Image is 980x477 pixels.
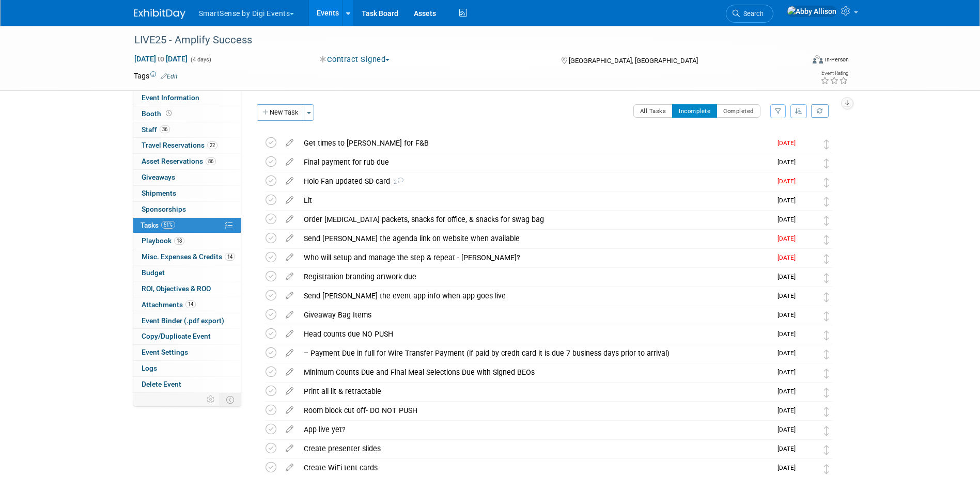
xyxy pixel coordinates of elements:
span: Copy/Duplicate Event [142,332,211,340]
span: [DATE] [777,158,801,166]
span: Booth not reserved yet [164,109,174,117]
div: Create presenter slides [299,440,771,457]
span: [DATE] [777,407,801,414]
div: Minimum Counts Due and Final Meal Selections Due with Signed BEOs [299,363,771,381]
img: Abby Allison [801,137,814,151]
i: Move task [824,330,829,340]
span: 14 [225,253,235,261]
span: [DATE] [777,254,801,261]
a: Misc. Expenses & Credits14 [133,249,241,265]
img: Abby Allison [801,328,814,342]
div: Who will setup and manage the step & repeat - [PERSON_NAME]? [299,249,771,266]
div: Send [PERSON_NAME] the event app info when app goes live [299,287,771,305]
td: Personalize Event Tab Strip [202,393,220,406]
span: [DATE] [777,139,801,147]
span: Event Settings [142,348,188,356]
i: Move task [824,445,829,455]
i: Move task [824,464,829,474]
a: Asset Reservations86 [133,154,241,169]
span: [DATE] [777,445,801,452]
span: [DATE] [777,273,801,280]
span: 22 [207,141,217,149]
span: Giveaways [142,173,175,181]
i: Move task [824,139,829,149]
span: 86 [206,157,216,165]
span: Playbook [142,236,184,245]
a: edit [281,177,299,186]
span: [DATE] [777,178,801,185]
a: Event Binder (.pdf export) [133,313,241,329]
button: Completed [717,104,760,118]
span: ROI, Objectives & ROO [142,284,211,293]
a: edit [281,215,299,224]
i: Move task [824,349,829,359]
td: Tags [134,71,178,81]
span: Travel Reservations [142,141,217,149]
span: Budget [142,268,165,277]
div: Head counts due NO PUSH [299,325,771,343]
div: Get times to [PERSON_NAME] for F&B [299,134,771,152]
i: Move task [824,254,829,264]
a: Giveaways [133,170,241,185]
a: Logs [133,361,241,376]
a: Event Information [133,90,241,106]
div: Room block cut off- DO NOT PUSH [299,402,771,419]
a: Refresh [811,104,829,118]
button: Contract Signed [316,54,394,65]
img: Abby Allison [801,156,814,170]
a: Attachments14 [133,297,241,313]
div: Giveaway Bag Items [299,306,771,324]
div: Final payment for rub due [299,153,771,171]
div: LIVE25 - Amplify Success [131,31,788,50]
i: Move task [824,235,829,245]
span: (4 days) [190,56,211,63]
span: Booth [142,109,174,118]
i: Move task [824,407,829,417]
span: [DATE] [777,464,801,471]
span: [DATE] [777,216,801,223]
img: Abby Allison [801,233,814,246]
img: Abby Allison [801,195,814,208]
div: Send [PERSON_NAME] the agenda link on website when available [299,230,771,247]
span: 51% [161,221,175,229]
div: Lit [299,192,771,209]
button: Incomplete [672,104,717,118]
img: Abby Allison [801,367,814,380]
a: Playbook18 [133,233,241,249]
i: Move task [824,426,829,436]
a: Budget [133,265,241,281]
div: Registration branding artwork due [299,268,771,285]
img: Abby Allison [787,6,837,17]
a: edit [281,157,299,167]
span: 36 [160,125,170,133]
a: edit [281,348,299,358]
img: Abby Allison [801,271,814,284]
i: Move task [824,388,829,397]
i: Move task [824,178,829,187]
span: to [156,55,166,63]
span: [DATE] [777,349,801,357]
span: 14 [185,300,196,308]
i: Move task [824,216,829,226]
span: [DATE] [777,311,801,319]
span: [GEOGRAPHIC_DATA], [GEOGRAPHIC_DATA] [569,57,698,65]
span: Shipments [142,189,176,197]
a: edit [281,234,299,243]
a: edit [281,368,299,377]
i: Move task [824,292,829,302]
div: Holo Fan updated SD card [299,172,771,190]
a: edit [281,291,299,300]
div: – Payment Due in full for Wire Transfer Payment (if paid by credit card it is due 7 business days... [299,344,771,362]
img: Abby Allison [801,214,814,227]
span: Sponsorships [142,205,186,213]
img: Abby Allison [801,443,814,456]
div: Create WiFi tent cards [299,459,771,476]
span: Logs [142,364,157,372]
div: Event Rating [820,71,848,76]
img: ExhibitDay [134,9,185,19]
img: Abby Allison [801,424,814,437]
i: Move task [824,311,829,321]
a: edit [281,329,299,339]
i: Move task [824,369,829,378]
div: Order [MEDICAL_DATA] packets, snacks for office, & snacks for swag bag [299,211,771,228]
